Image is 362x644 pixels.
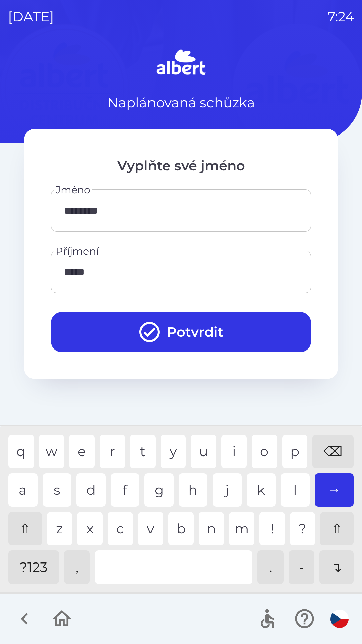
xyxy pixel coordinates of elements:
p: 7:24 [327,7,354,27]
label: Příjmení [56,244,99,258]
button: Potvrdit [51,312,311,352]
p: Vyplňte své jméno [51,156,311,176]
p: [DATE] [8,7,54,27]
p: Naplánovaná schůzka [107,93,255,113]
img: cs flag [330,610,349,628]
img: Logo [24,47,338,79]
label: Jméno [56,182,90,197]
